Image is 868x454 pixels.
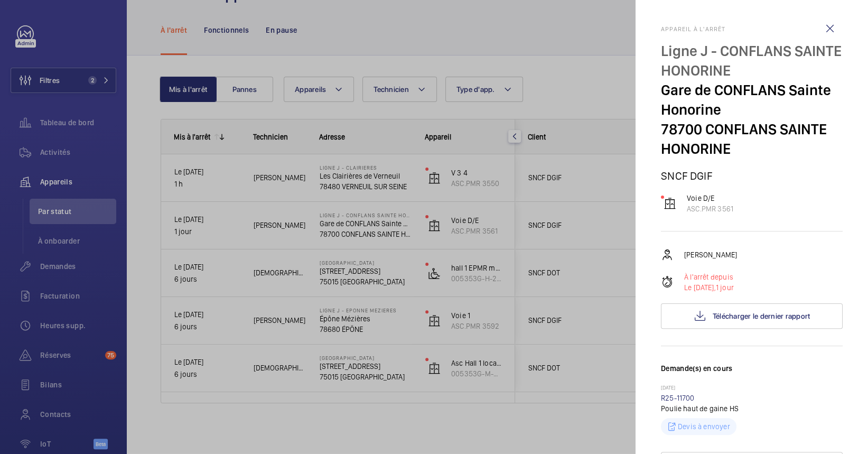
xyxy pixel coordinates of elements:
[661,403,843,414] p: Poulie haut de gaine HS
[661,119,843,159] p: 78700 CONFLANS SAINTE HONORINE
[684,249,737,260] p: [PERSON_NAME]
[687,203,733,214] p: ASC.PMR 3561
[661,303,843,329] button: Télécharger le dernier rapport
[661,169,843,182] p: SNCF DGIF
[684,283,716,292] span: Le [DATE],
[713,312,810,320] span: Télécharger le dernier rapport
[664,197,676,210] img: elevator.svg
[661,41,843,80] p: Ligne J - CONFLANS SAINTE HONORINE
[661,384,843,393] p: [DATE]
[661,80,843,119] p: Gare de CONFLANS Sainte Honorine
[684,282,734,293] p: 1 jour
[678,421,730,432] p: Devis à envoyer
[661,363,843,384] h3: Demande(s) en cours
[687,193,733,203] p: Voie D/E
[661,25,843,33] h2: Appareil à l'arrêt
[684,272,734,282] p: À l'arrêt depuis
[661,394,695,402] a: R25-11700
